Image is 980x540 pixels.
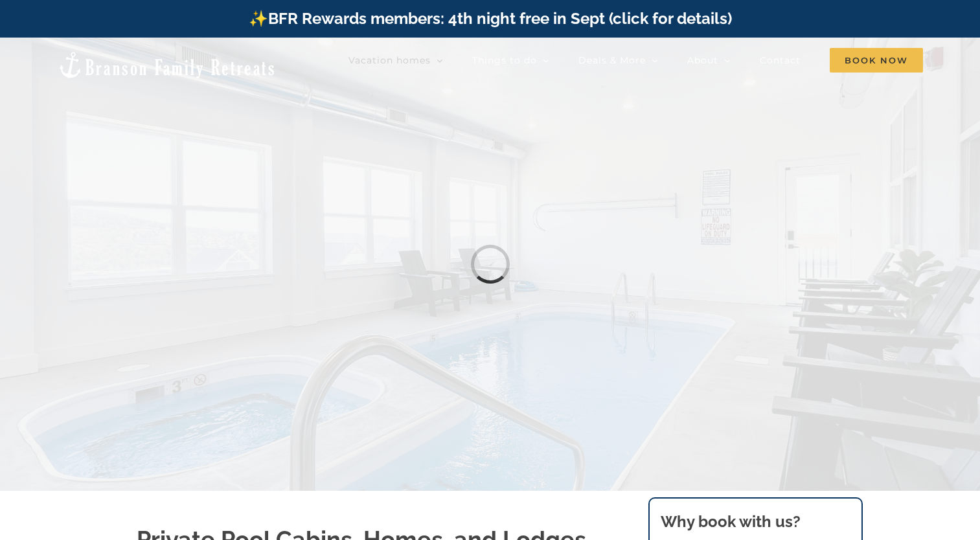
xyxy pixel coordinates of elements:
a: Book Now [830,47,923,73]
a: ✨BFR Rewards members: 4th night free in Sept (click for details) [249,9,732,28]
a: About [687,47,731,73]
span: Book Now [830,48,923,73]
a: Contact [760,47,801,73]
span: Things to do [472,56,537,65]
span: About [687,56,718,65]
nav: Main Menu [348,47,923,73]
span: Deals & More [578,56,646,65]
a: Deals & More [578,47,658,73]
h3: Why book with us? [661,510,850,534]
a: Things to do [472,47,549,73]
a: Vacation homes [348,47,443,73]
img: Branson Family Retreats Logo [57,51,277,80]
span: Vacation homes [348,56,431,65]
span: Contact [760,56,801,65]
